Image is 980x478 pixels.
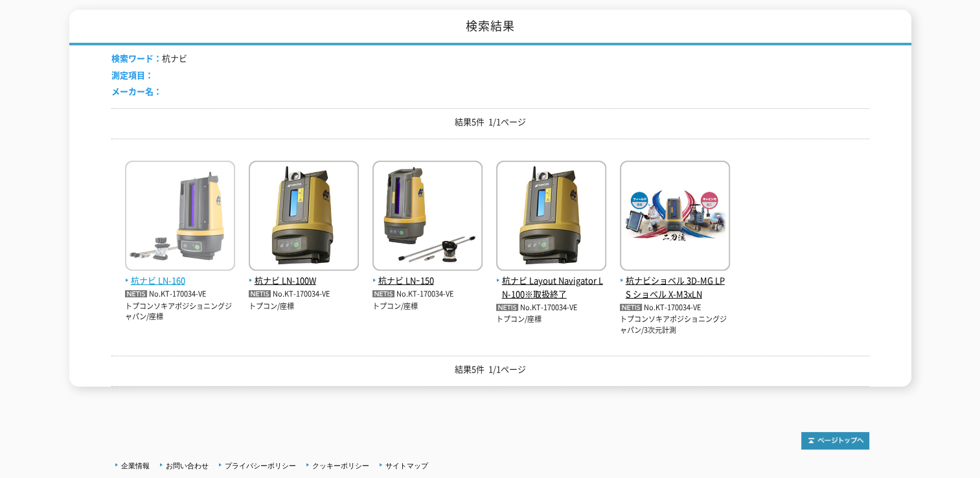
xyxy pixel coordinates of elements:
h1: 検索結果 [69,10,911,45]
img: トップページへ [801,432,869,450]
span: 杭ナビ LN-160 [125,274,235,288]
p: No.KT-170034-VE [125,288,235,301]
p: トプコン/座標 [249,301,359,312]
span: 杭ナビ LN-100W [249,274,359,288]
span: メーカー名： [111,85,162,97]
a: 杭ナビ LN-100W [249,260,359,288]
p: No.KT-170034-VE [249,288,359,301]
p: トプコン/座標 [496,314,606,325]
span: 杭ナビ LNｰ150 [372,274,483,288]
p: No.KT-170034-VE [620,301,730,315]
p: 結果5件 1/1ページ [111,363,869,376]
p: No.KT-170034-VE [496,301,606,315]
p: トプコン/座標 [372,301,483,312]
a: 杭ナビ Layout Navigator LN-100※取扱終了 [496,260,606,301]
a: 杭ナビ LN-160 [125,260,235,288]
li: 杭ナビ [111,52,187,65]
span: 測定項目： [111,69,154,81]
img: LN-160 [125,161,235,274]
img: X-M3xLN [620,161,730,274]
span: 杭ナビ Layout Navigator LN-100※取扱終了 [496,274,606,301]
a: サイトマップ [385,462,428,470]
p: トプコンソキアポジショニングジャパン/座標 [125,301,235,323]
span: 杭ナビショベル 3D-MG LPS ショベル X-M3xLN [620,274,730,301]
a: 企業情報 [121,462,150,470]
img: LNｰ150 [372,161,483,274]
img: Layout Navigator LN-100※取扱終了 [496,161,606,274]
a: プライバシーポリシー [225,462,296,470]
p: 結果5件 1/1ページ [111,115,869,129]
img: LN-100W [249,161,359,274]
span: 検索ワード： [111,52,162,64]
p: トプコンソキアポジショニングジャパン/3次元計測 [620,314,730,336]
a: 杭ナビショベル 3D-MG LPS ショベル X-M3xLN [620,260,730,301]
a: クッキーポリシー [312,462,369,470]
p: No.KT-170034-VE [372,288,483,301]
a: 杭ナビ LNｰ150 [372,260,483,288]
a: お問い合わせ [166,462,209,470]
